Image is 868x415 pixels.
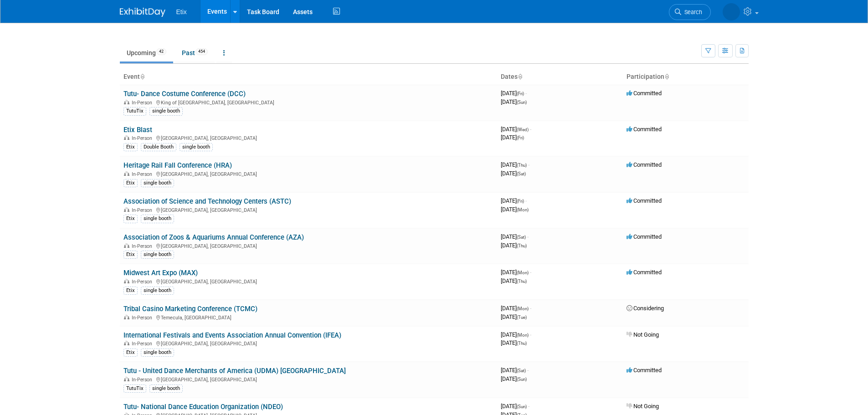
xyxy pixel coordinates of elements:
[123,215,138,223] div: Etix
[528,403,529,410] span: -
[681,9,702,15] span: Search
[123,367,346,375] a: Tutu - United Dance Merchants of America (UDMA) [GEOGRAPHIC_DATA]
[124,171,129,176] img: In-Person Event
[517,100,527,105] span: (Sun)
[124,135,129,140] img: In-Person Event
[501,242,527,249] span: [DATE]
[132,135,155,141] span: In-Person
[517,207,529,212] span: (Mon)
[517,270,529,275] span: (Mon)
[517,306,529,311] span: (Mon)
[501,305,531,312] span: [DATE]
[501,233,529,240] span: [DATE]
[501,339,527,346] span: [DATE]
[517,135,524,140] span: (Fri)
[627,269,662,276] span: Committed
[123,98,493,106] div: King of [GEOGRAPHIC_DATA], [GEOGRAPHIC_DATA]
[123,339,493,347] div: [GEOGRAPHIC_DATA], [GEOGRAPHIC_DATA]
[501,331,531,338] span: [DATE]
[517,91,524,96] span: (Fri)
[123,313,493,321] div: Temecula, [GEOGRAPHIC_DATA]
[123,90,246,98] a: Tutu- Dance Costume Conference (DCC)
[124,315,129,319] img: In-Person Event
[518,73,522,80] a: Sort by Start Date
[517,315,527,320] span: (Tue)
[123,305,257,313] a: Tribal Casino Marketing Conference (TCMC)
[627,90,662,97] span: Committed
[501,197,527,204] span: [DATE]
[123,197,291,205] a: Association of Science and Technology Centers (ASTC)
[124,243,129,248] img: In-Person Event
[175,44,215,61] a: Past454
[132,315,155,321] span: In-Person
[627,331,659,338] span: Not Going
[664,73,669,80] a: Sort by Participation Type
[501,313,527,320] span: [DATE]
[627,233,662,240] span: Committed
[195,48,208,55] span: 454
[517,404,527,409] span: (Sun)
[124,377,129,381] img: In-Person Event
[501,161,529,168] span: [DATE]
[123,287,138,295] div: Etix
[501,170,526,177] span: [DATE]
[627,197,662,204] span: Committed
[527,233,529,240] span: -
[530,126,531,133] span: -
[517,235,526,240] span: (Sat)
[132,207,155,213] span: In-Person
[120,69,497,85] th: Event
[123,143,138,151] div: Etix
[501,269,531,276] span: [DATE]
[141,287,174,295] div: single booth
[501,277,527,284] span: [DATE]
[123,269,198,277] a: Midwest Art Expo (MAX)
[123,126,152,134] a: Etix Blast
[517,377,527,382] span: (Sun)
[123,251,138,259] div: Etix
[669,4,711,20] a: Search
[627,305,664,312] span: Considering
[517,368,526,373] span: (Sat)
[530,269,531,276] span: -
[501,98,527,105] span: [DATE]
[627,367,662,374] span: Committed
[123,134,493,141] div: [GEOGRAPHIC_DATA], [GEOGRAPHIC_DATA]
[123,384,146,393] div: TutuTix
[123,107,146,115] div: TutuTix
[501,206,529,213] span: [DATE]
[501,126,531,133] span: [DATE]
[123,277,493,285] div: [GEOGRAPHIC_DATA], [GEOGRAPHIC_DATA]
[124,279,129,283] img: In-Person Event
[123,403,283,411] a: Tutu- National Dance Education Organization (NDEO)
[140,73,144,80] a: Sort by Event Name
[141,143,176,151] div: Double Booth
[528,161,529,168] span: -
[123,161,232,169] a: Heritage Rail Fall Conference (HRA)
[627,403,659,410] span: Not Going
[149,107,183,115] div: single booth
[530,331,531,338] span: -
[623,69,749,85] th: Participation
[123,206,493,213] div: [GEOGRAPHIC_DATA], [GEOGRAPHIC_DATA]
[517,341,527,346] span: (Thu)
[141,179,174,187] div: single booth
[124,341,129,345] img: In-Person Event
[527,367,529,374] span: -
[497,69,623,85] th: Dates
[123,170,493,177] div: [GEOGRAPHIC_DATA], [GEOGRAPHIC_DATA]
[124,207,129,212] img: In-Person Event
[132,279,155,285] span: In-Person
[132,171,155,177] span: In-Person
[123,179,138,187] div: Etix
[723,3,740,20] img: Lakisha Cooper
[517,127,529,132] span: (Wed)
[132,341,155,347] span: In-Person
[141,348,174,357] div: single booth
[525,197,527,204] span: -
[517,243,527,248] span: (Thu)
[123,331,341,339] a: International Festivals and Events Association Annual Convention (IFEA)
[123,348,138,357] div: Etix
[525,90,527,97] span: -
[123,233,304,241] a: Association of Zoos & Aquariums Annual Conference (AZA)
